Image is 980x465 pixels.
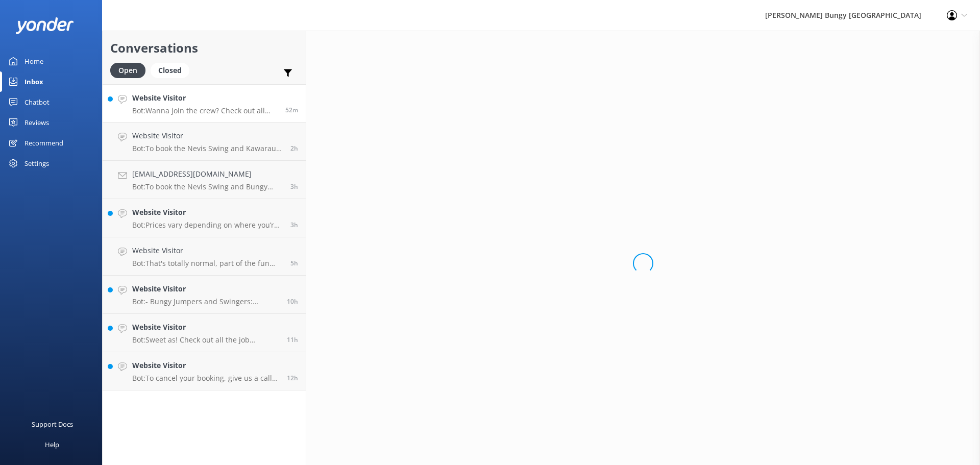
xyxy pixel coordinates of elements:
[103,314,306,352] a: Website VisitorBot:Sweet as! Check out all the job openings and info about working with us at [UR...
[285,106,298,114] span: Sep 26 2025 11:47am (UTC +12:00) Pacific/Auckland
[290,144,298,153] span: Sep 26 2025 10:24am (UTC +12:00) Pacific/Auckland
[132,360,279,371] h4: Website Visitor
[24,92,50,112] div: Chatbot
[24,51,43,71] div: Home
[24,133,63,153] div: Recommend
[132,168,283,180] h4: [EMAIL_ADDRESS][DOMAIN_NAME]
[287,374,298,382] span: Sep 26 2025 12:15am (UTC +12:00) Pacific/Auckland
[32,414,73,434] div: Support Docs
[287,297,298,306] span: Sep 26 2025 01:58am (UTC +12:00) Pacific/Auckland
[103,276,306,314] a: Website VisitorBot:- Bungy Jumpers and Swingers: Minimum age is [DEMOGRAPHIC_DATA] years old and ...
[103,199,306,237] a: Website VisitorBot:Prices vary depending on where you’re leaping from and the thrill you choose. ...
[24,112,49,133] div: Reviews
[132,106,278,115] p: Bot: Wanna join the crew? Check out all the info and current job openings at [URL][DOMAIN_NAME]. ...
[103,352,306,390] a: Website VisitorBot:To cancel your booking, give us a call at [PHONE_NUMBER] or [PHONE_NUMBER], or...
[151,64,194,76] a: Closed
[103,123,306,161] a: Website VisitorBot:To book the Nevis Swing and Kawarau Bungy combo, jump on our website, give us ...
[132,182,283,191] p: Bot: To book the Nevis Swing and Bungy combo, please visit our website or contact us by calling [...
[132,335,279,345] p: Bot: Sweet as! Check out all the job openings and info about working with us at [URL][DOMAIN_NAME...
[24,153,49,174] div: Settings
[132,245,283,256] h4: Website Visitor
[290,221,298,229] span: Sep 26 2025 08:45am (UTC +12:00) Pacific/Auckland
[132,92,278,104] h4: Website Visitor
[110,63,145,78] div: Open
[132,207,283,218] h4: Website Visitor
[132,259,283,268] p: Bot: That's totally normal, part of the fun and what leads to feeling accomplished post activity....
[103,237,306,276] a: Website VisitorBot:That's totally normal, part of the fun and what leads to feeling accomplished ...
[24,71,43,92] div: Inbox
[132,322,279,333] h4: Website Visitor
[110,64,151,76] a: Open
[290,259,298,267] span: Sep 26 2025 06:40am (UTC +12:00) Pacific/Auckland
[15,17,74,34] img: yonder-white-logo.png
[132,283,279,295] h4: Website Visitor
[132,221,283,230] p: Bot: Prices vary depending on where you’re leaping from and the thrill you choose. For the latest...
[132,374,279,383] p: Bot: To cancel your booking, give us a call at [PHONE_NUMBER] or [PHONE_NUMBER], or shoot an emai...
[290,182,298,191] span: Sep 26 2025 09:38am (UTC +12:00) Pacific/Auckland
[132,297,279,306] p: Bot: - Bungy Jumpers and Swingers: Minimum age is [DEMOGRAPHIC_DATA] years old and 35kgs. - Nevis...
[287,335,298,344] span: Sep 26 2025 01:13am (UTC +12:00) Pacific/Auckland
[151,63,189,78] div: Closed
[45,434,59,455] div: Help
[132,130,283,141] h4: Website Visitor
[110,38,298,58] h2: Conversations
[132,144,283,153] p: Bot: To book the Nevis Swing and Kawarau Bungy combo, jump on our website, give us a call at [PHO...
[103,161,306,199] a: [EMAIL_ADDRESS][DOMAIN_NAME]Bot:To book the Nevis Swing and Bungy combo, please visit our website...
[103,84,306,123] a: Website VisitorBot:Wanna join the crew? Check out all the info and current job openings at [URL][...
